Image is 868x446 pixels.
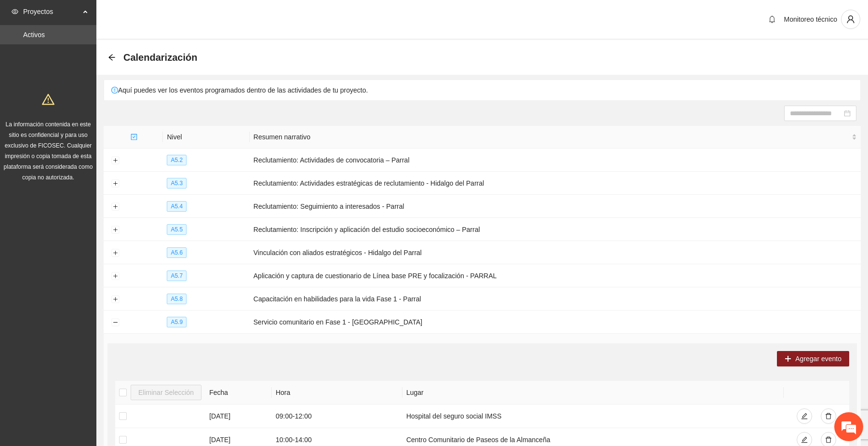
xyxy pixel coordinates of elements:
span: user [841,15,860,24]
span: arrow-left [108,54,116,61]
th: Fecha [205,381,272,405]
button: Expand row [111,226,119,234]
td: Aplicación y captura de cuestionario de Línea base PRE y focalización - PARRAL [250,264,861,287]
button: Expand row [111,272,119,280]
th: Nivel [163,126,249,149]
td: Reclutamiento: Actividades estratégicas de reclutamiento - Hidalgo del Parral [250,172,861,195]
button: edit [797,408,812,424]
button: Expand row [111,203,119,211]
span: A5.9 [167,317,187,327]
td: Servicio comunitario en Fase 1 - [GEOGRAPHIC_DATA] [250,311,861,334]
td: Capacitación en habilidades para la vida Fase 1 - Parral [250,287,861,311]
button: Expand row [111,157,119,164]
button: user [841,10,860,29]
span: warning [42,93,54,106]
td: Reclutamiento: Actividades de convocatoria – Parral [250,149,861,172]
th: Lugar [402,381,784,405]
button: Collapse row [111,319,119,326]
th: Resumen narrativo [250,126,861,149]
button: delete [821,408,836,424]
span: bell [765,15,779,23]
span: Monitoreo técnico [784,15,837,23]
span: A5.7 [167,270,187,281]
button: Expand row [111,296,119,303]
span: edit [801,436,808,444]
td: Hospital del seguro social IMSS [402,405,784,428]
td: Reclutamiento: Seguimiento a interesados - Parral [250,195,861,218]
div: Aquí puedes ver los eventos programados dentro de las actividades de tu proyecto. [104,80,860,100]
span: plus [785,355,791,363]
td: Vinculación con aliados estratégicos - Hidalgo del Parral [250,241,861,264]
span: A5.2 [167,155,187,165]
span: Resumen narrativo [254,132,850,142]
span: A5.6 [167,247,187,258]
div: Back [108,54,116,62]
span: A5.8 [167,294,187,304]
span: Proyectos [23,2,80,21]
button: Eliminar Selección [131,385,201,400]
span: Calendarización [123,50,197,65]
th: Hora [272,381,402,405]
td: 09:00 - 12:00 [272,405,402,428]
span: A5.3 [167,178,187,189]
span: exclamation-circle [111,87,118,94]
span: A5.4 [167,201,187,212]
td: [DATE] [205,405,272,428]
span: edit [801,413,808,420]
span: delete [825,413,832,420]
span: Agregar evento [795,353,841,364]
button: Expand row [111,249,119,257]
span: La información contenida en este sitio es confidencial y para uso exclusivo de FICOSEC. Cualquier... [4,121,93,181]
a: Activos [23,31,45,39]
span: check-square [131,134,137,140]
span: eye [12,8,18,15]
button: bell [764,12,780,27]
td: Reclutamiento: Inscripción y aplicación del estudio socioeconómico – Parral [250,218,861,241]
button: plusAgregar evento [777,351,849,366]
span: A5.5 [167,224,187,235]
span: delete [825,436,832,444]
button: Expand row [111,180,119,188]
